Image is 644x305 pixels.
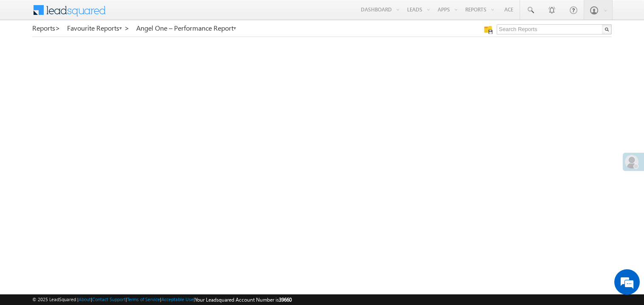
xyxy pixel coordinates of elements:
[195,296,292,303] span: Your Leadsquared Account Number is
[79,296,91,302] a: About
[161,296,194,302] a: Acceptable Use
[484,26,492,34] img: Manage all your saved reports!
[124,23,129,33] span: >
[497,24,612,34] input: Search Reports
[55,23,60,33] span: >
[67,24,129,32] a: Favourite Reports >
[32,296,292,304] span: © 2025 LeadSquared | | | | |
[32,24,60,32] a: Reports>
[127,296,160,302] a: Terms of Service
[279,296,292,303] span: 39660
[92,296,126,302] a: Contact Support
[136,24,237,32] a: Angel One – Performance Report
